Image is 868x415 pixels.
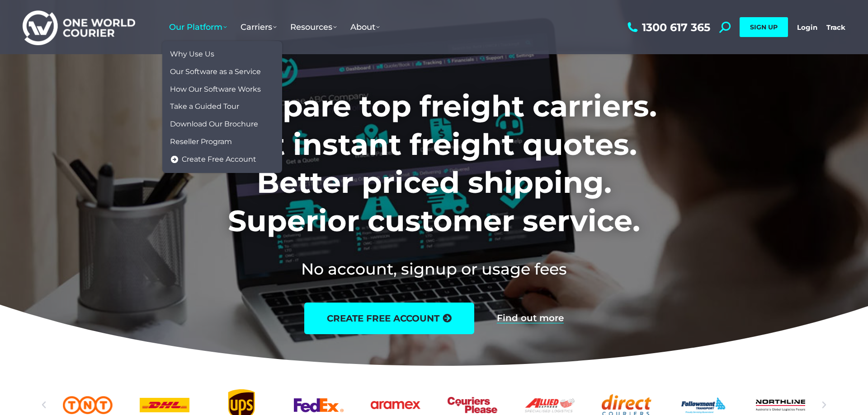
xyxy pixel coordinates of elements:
span: Create Free Account [182,155,256,164]
span: Take a Guided Tour [170,102,239,112]
span: Reseller Program [170,137,232,147]
a: Download Our Brochure [167,116,278,133]
span: Our Platform [169,22,227,32]
a: Find out more [497,313,564,323]
a: Track [826,23,845,32]
span: Why Use Us [170,50,214,59]
span: Our Software as a Service [170,67,261,77]
a: Reseller Program [167,133,278,151]
img: One World Courier [23,9,135,46]
a: Our Platform [162,13,234,41]
span: Resources [290,22,337,32]
a: Carriers [234,13,283,41]
span: Carriers [241,22,277,32]
a: 1300 617 365 [625,22,710,33]
span: SIGN UP [750,23,778,31]
a: How Our Software Works [167,81,278,98]
span: Download Our Brochure [170,120,258,129]
a: Create Free Account [167,151,278,168]
a: Login [797,23,817,32]
a: SIGN UP [740,17,788,37]
a: Resources [283,13,344,41]
span: How Our Software Works [170,85,261,94]
a: Why Use Us [167,46,278,63]
span: About [350,22,380,32]
a: About [344,13,387,41]
a: create free account [304,303,474,334]
a: Take a Guided Tour [167,98,278,116]
a: Our Software as a Service [167,63,278,81]
h2: No account, signup or usage fees [152,258,717,280]
h1: Compare top freight carriers. Get instant freight quotes. Better priced shipping. Superior custom... [152,87,717,240]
